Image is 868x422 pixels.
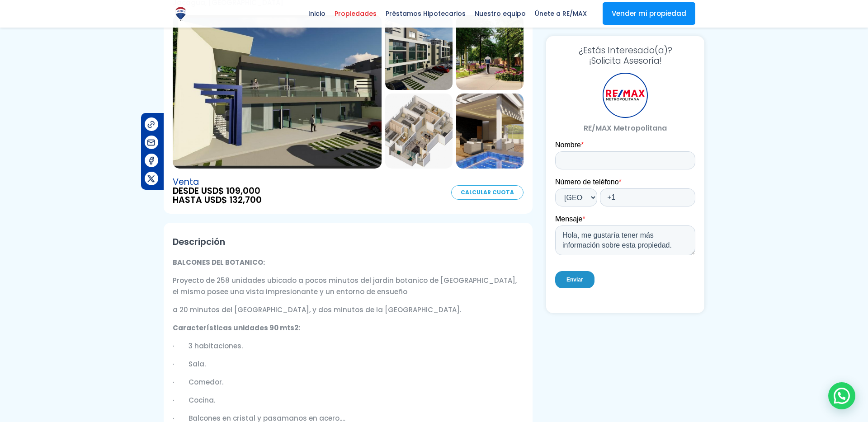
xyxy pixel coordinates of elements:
[146,120,156,129] img: Compartir
[456,15,524,90] img: Proyecto en Jacagua
[530,7,591,20] span: Únete a RE/MAX
[555,122,695,134] p: RE/MAX Metropolitana
[173,323,300,333] strong: Características unidades 90 mts2:
[173,187,262,196] span: DESDE USD$ 109,000
[173,340,524,352] p: · 3 habitaciones.
[173,358,524,370] p: · Sala.
[173,178,262,187] span: Venta
[555,141,695,304] iframe: Form 0
[456,94,524,169] img: Proyecto en Jacagua
[173,275,524,297] p: Proyecto de 258 unidades ubicado a pocos minutos del jardin botanico de [GEOGRAPHIC_DATA], el mis...
[385,94,453,169] img: Proyecto en Jacagua
[385,15,453,90] img: Proyecto en Jacagua
[173,6,189,22] img: Logo de REMAX
[304,7,330,20] span: Inicio
[146,138,156,147] img: Compartir
[173,376,524,388] p: · Comedor.
[603,73,648,118] div: RE/MAX Metropolitana
[173,196,262,205] span: HASTA USD$ 132,700
[603,2,695,25] a: Vender mi propiedad
[555,45,695,56] span: ¿Estás Interesado(a)?
[173,304,524,315] p: a 20 minutos del [GEOGRAPHIC_DATA], y dos minutos de la [GEOGRAPHIC_DATA].
[470,7,530,20] span: Nuestro equipo
[451,185,524,200] a: Calcular Cuota
[173,258,265,267] strong: BALCONES DEL BOTANICO:
[146,174,156,183] img: Compartir
[381,7,470,20] span: Préstamos Hipotecarios
[173,15,382,169] img: Proyecto en Jacagua
[330,7,381,20] span: Propiedades
[173,394,524,406] p: · Cocina.
[146,156,156,165] img: Compartir
[555,45,695,66] h3: ¡Solicita Asesoría!
[173,232,524,252] h2: Descripción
